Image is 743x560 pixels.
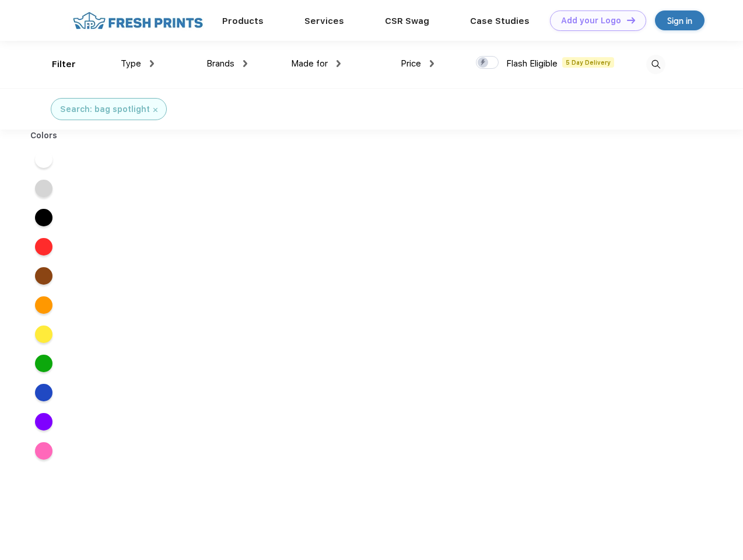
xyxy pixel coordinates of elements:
[667,14,692,27] div: Sign in
[150,60,154,67] img: dropdown.png
[69,10,206,31] img: fo%20logo%202.webp
[561,16,621,26] div: Add your Logo
[121,58,141,69] span: Type
[562,57,614,68] span: 5 Day Delivery
[655,10,705,30] a: Sign in
[401,58,421,69] span: Price
[627,17,635,23] img: DT
[243,60,247,67] img: dropdown.png
[506,58,558,69] span: Flash Eligible
[22,129,66,142] div: Colors
[60,103,150,116] div: Search: bag spotlight
[337,60,341,67] img: dropdown.png
[52,58,76,71] div: Filter
[153,108,157,112] img: filter_cancel.svg
[206,58,234,69] span: Brands
[646,55,665,74] img: desktop_search.svg
[430,60,434,67] img: dropdown.png
[222,16,264,26] a: Products
[291,58,328,69] span: Made for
